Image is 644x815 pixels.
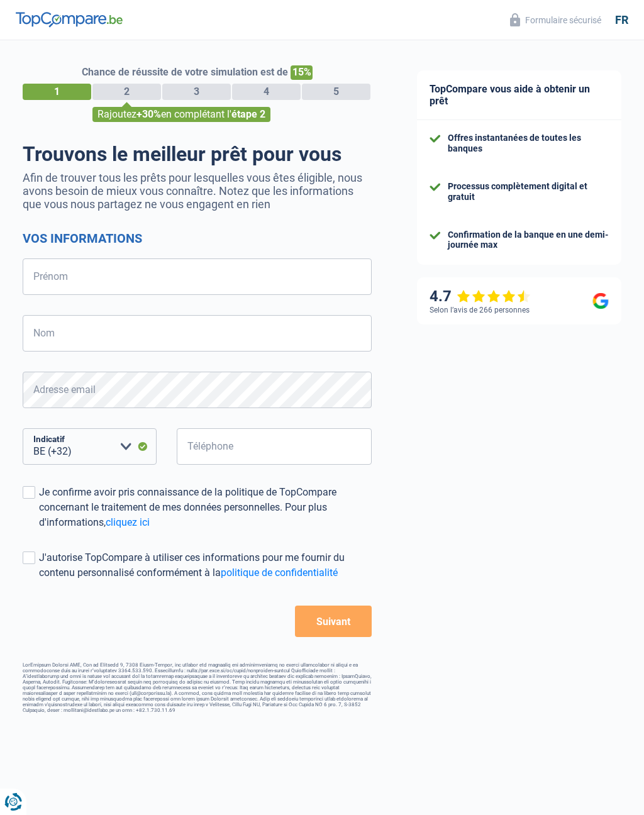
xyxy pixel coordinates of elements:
button: Suivant [295,606,372,637]
img: TopCompare Logo [16,12,123,27]
div: Rajoutez en complétant l' [92,107,270,122]
div: J'autorise TopCompare à utiliser ces informations pour me fournir du contenu personnalisé conform... [39,550,372,580]
span: Chance de réussite de votre simulation est de [82,66,288,78]
div: 2 [92,84,161,100]
button: Formulaire sécurisé [502,9,609,30]
input: 401020304 [177,428,372,465]
div: fr [615,13,628,27]
span: étape 2 [231,108,265,120]
div: Selon l’avis de 266 personnes [430,306,530,314]
span: +30% [136,108,161,120]
footer: LorEmipsum Dolorsi AME, Con ad Elitsedd 9, 7308 Eiusm-Tempor, inc utlabor etd magnaaliq eni admin... [23,662,372,713]
div: 4.7 [430,287,531,306]
p: Afin de trouver tous les prêts pour lesquelles vous êtes éligible, nous avons besoin de mieux vou... [23,171,372,211]
h1: Trouvons le meilleur prêt pour vous [23,142,372,166]
div: 3 [162,84,231,100]
div: Je confirme avoir pris connaissance de la politique de TopCompare concernant le traitement de mes... [39,485,372,530]
h2: Vos informations [23,231,372,246]
a: cliquez ici [106,516,150,528]
span: 15% [291,65,313,80]
div: 4 [232,84,301,100]
div: Processus complètement digital et gratuit [448,181,609,202]
div: TopCompare vous aide à obtenir un prêt [417,70,621,120]
div: 1 [23,84,91,100]
a: politique de confidentialité [221,567,338,579]
div: Confirmation de la banque en une demi-journée max [448,230,609,251]
div: 5 [302,84,370,100]
div: Offres instantanées de toutes les banques [448,133,609,154]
